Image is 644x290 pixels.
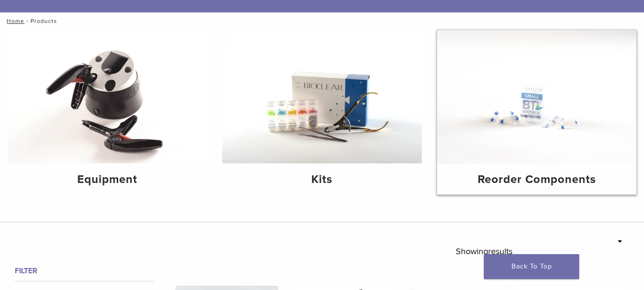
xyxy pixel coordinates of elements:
span: / [24,19,31,23]
h4: Reorder Components [445,171,629,188]
p: Showing results [456,241,512,261]
h4: Filter [15,265,154,277]
h4: Kits [230,171,414,188]
a: Back To Top [484,254,579,279]
img: Reorder Components [437,30,636,163]
img: Kits [222,30,421,163]
h4: Equipment [15,171,199,188]
a: Equipment [8,30,207,194]
a: Kits [222,30,421,194]
a: Reorder Components [437,30,636,194]
a: Home [4,18,24,24]
img: Equipment [8,30,207,163]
